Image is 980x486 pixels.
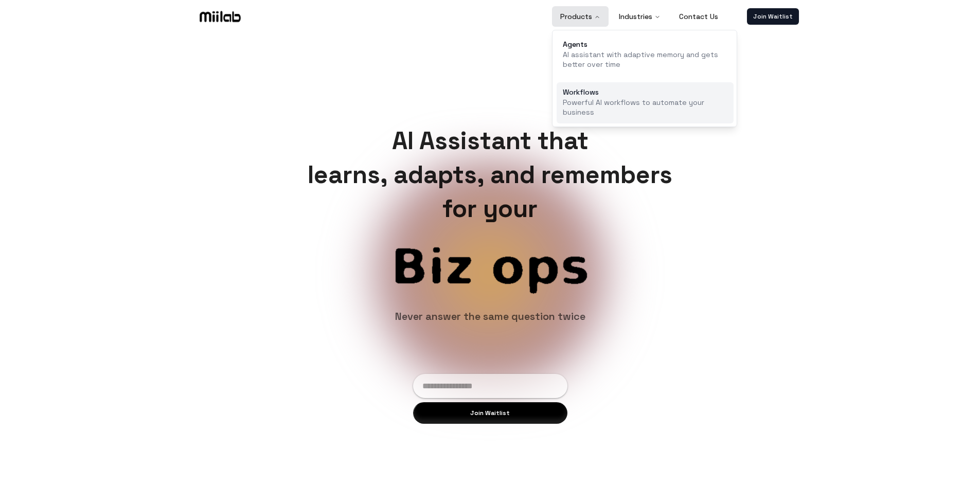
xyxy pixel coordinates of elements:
[563,50,727,70] p: AI assistant with adaptive memory and gets better over time
[557,82,734,124] a: WorkflowsPowerful AI workflows to automate your business
[747,8,799,25] a: Join Waitlist
[553,30,738,128] div: Products
[563,98,727,118] p: Powerful AI workflows to automate your business
[563,41,727,48] div: Agents
[299,124,681,226] h1: AI Assistant that learns, adapts, and remembers for your
[611,6,669,27] button: Industries
[198,9,243,24] img: Logo
[671,6,726,27] a: Contact Us
[259,242,722,341] span: Customer service
[552,6,609,27] button: Products
[557,34,734,76] a: AgentsAI assistant with adaptive memory and gets better over time
[259,242,722,292] span: Biz ops
[563,88,727,96] div: Workflows
[182,9,259,24] a: Logo
[552,6,726,27] nav: Main
[413,402,567,424] button: Join Waitlist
